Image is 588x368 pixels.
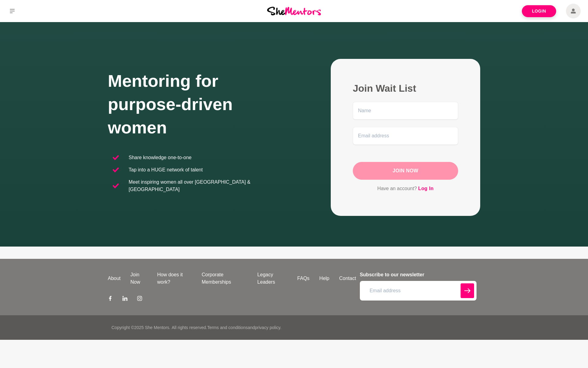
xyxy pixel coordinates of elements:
[252,271,292,286] a: Legacy Leaders
[255,325,280,330] a: privacy policy
[152,271,197,286] a: How does it work?
[353,185,458,193] p: Have an account?
[129,178,289,193] p: Meet inspiring women all over [GEOGRAPHIC_DATA] & [GEOGRAPHIC_DATA]
[126,271,152,286] a: Join Now
[123,296,127,303] a: LinkedIn
[360,271,477,278] h4: Subscribe to our newsletter
[267,7,321,15] img: She Mentors Logo
[353,102,458,120] input: Name
[207,325,247,330] a: Terms and conditions
[292,275,315,282] a: FAQs
[353,82,458,94] h2: Join Wait List
[108,296,113,303] a: Facebook
[418,185,434,193] a: Log In
[171,324,281,331] p: All rights reserved. and .
[353,127,458,145] input: Email address
[315,275,334,282] a: Help
[334,275,361,282] a: Contact
[197,271,252,286] a: Corporate Memberships
[129,166,203,174] p: Tap into a HUGE network of talent
[111,324,170,331] p: Copyright © 2025 She Mentors .
[137,296,142,303] a: Instagram
[108,69,294,139] h1: Mentoring for purpose-driven women
[129,154,191,161] p: Share knowledge one-to-one
[103,275,126,282] a: About
[360,281,477,301] input: Email address
[522,5,556,17] a: Login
